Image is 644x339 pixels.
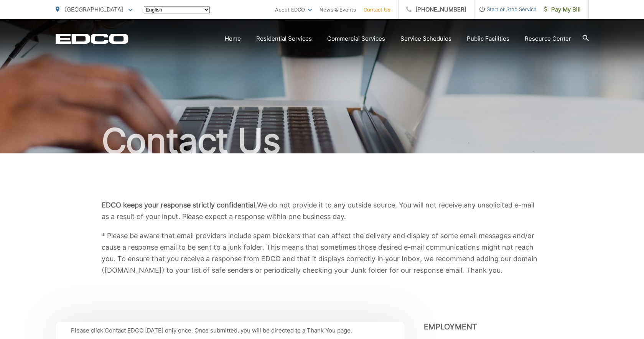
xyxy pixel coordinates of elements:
[56,33,128,44] a: EDCD logo. Return to the homepage.
[327,34,385,43] a: Commercial Services
[364,5,390,14] a: Contact Us
[424,322,589,331] h3: Employment
[467,34,509,43] a: Public Facilities
[102,199,543,222] p: We do not provide it to any outside source. You will not receive any unsolicited e-mail as a resu...
[65,6,123,13] span: [GEOGRAPHIC_DATA]
[525,34,571,43] a: Resource Center
[320,5,356,14] a: News & Events
[102,230,543,276] p: * Please be aware that email providers include spam blockers that can affect the delivery and dis...
[102,201,257,209] b: EDCO keeps your response strictly confidential.
[544,5,581,14] span: Pay My Bill
[56,122,589,160] h1: Contact Us
[71,326,389,335] p: Please click Contact EDCO [DATE] only once. Once submitted, you will be directed to a Thank You p...
[275,5,312,14] a: About EDCO
[256,34,312,43] a: Residential Services
[144,6,210,13] select: Select a language
[400,34,451,43] a: Service Schedules
[225,34,241,43] a: Home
